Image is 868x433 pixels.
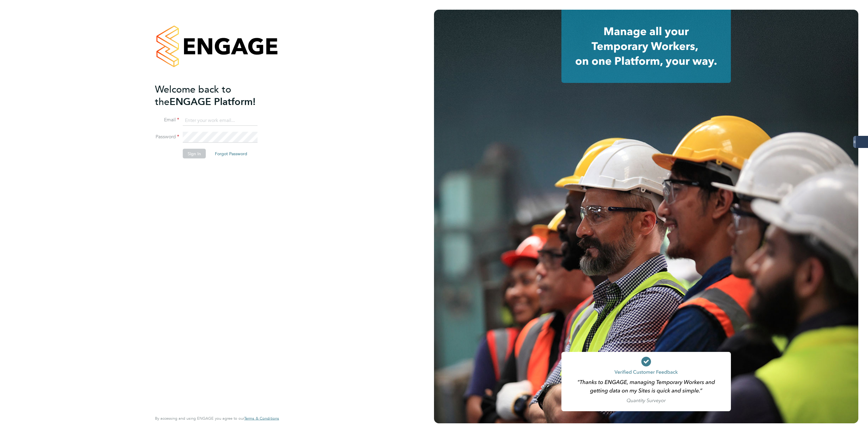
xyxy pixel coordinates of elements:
button: Sign In [183,149,206,159]
label: Email [155,117,179,123]
h2: ENGAGE Platform! [155,83,273,108]
span: Welcome back to the [155,83,231,107]
button: Forgot Password [210,149,252,159]
input: Enter your work email... [183,115,258,126]
span: By accessing and using ENGAGE you agree to our [155,416,279,421]
label: Password [155,134,179,140]
a: Terms & Conditions [244,416,279,421]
